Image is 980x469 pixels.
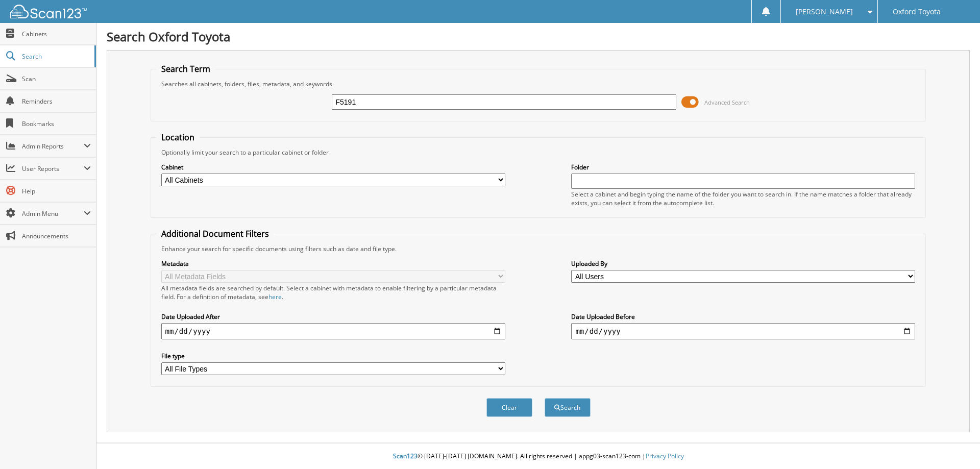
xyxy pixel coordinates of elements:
[156,228,274,239] legend: Additional Document Filters
[161,163,505,171] label: Cabinet
[22,164,84,173] span: User Reports
[571,190,915,207] div: Select a cabinet and begin typing the name of the folder you want to search in. If the name match...
[486,398,532,417] button: Clear
[156,148,921,157] div: Optionally limit your search to a particular cabinet or folder
[22,209,84,218] span: Admin Menu
[161,323,505,339] input: start
[156,63,215,75] legend: Search Term
[96,444,980,469] div: © [DATE]-[DATE] [DOMAIN_NAME]. All rights reserved | appg03-scan123-com |
[22,142,84,151] span: Admin Reports
[704,98,750,106] span: Advanced Search
[161,284,505,301] div: All metadata fields are searched by default. Select a cabinet with metadata to enable filtering b...
[646,452,684,460] a: Privacy Policy
[268,292,282,301] a: here
[161,312,505,321] label: Date Uploaded After
[22,119,91,128] span: Bookmarks
[22,187,91,195] span: Help
[545,398,591,417] button: Search
[929,420,980,469] iframe: Chat Widget
[156,80,921,88] div: Searches all cabinets, folders, files, metadata, and keywords
[571,259,915,268] label: Uploaded By
[10,5,87,18] img: scan123-logo-white.svg
[893,9,941,15] span: Oxford Toyota
[571,323,915,339] input: end
[22,30,91,38] span: Cabinets
[22,97,91,106] span: Reminders
[156,132,200,143] legend: Location
[571,163,915,171] label: Folder
[393,452,418,460] span: Scan123
[796,9,853,15] span: [PERSON_NAME]
[161,352,505,360] label: File type
[107,28,970,45] h1: Search Oxford Toyota
[161,259,505,268] label: Metadata
[22,232,91,240] span: Announcements
[22,52,89,61] span: Search
[156,244,921,253] div: Enhance your search for specific documents using filters such as date and file type.
[22,75,91,83] span: Scan
[571,312,915,321] label: Date Uploaded Before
